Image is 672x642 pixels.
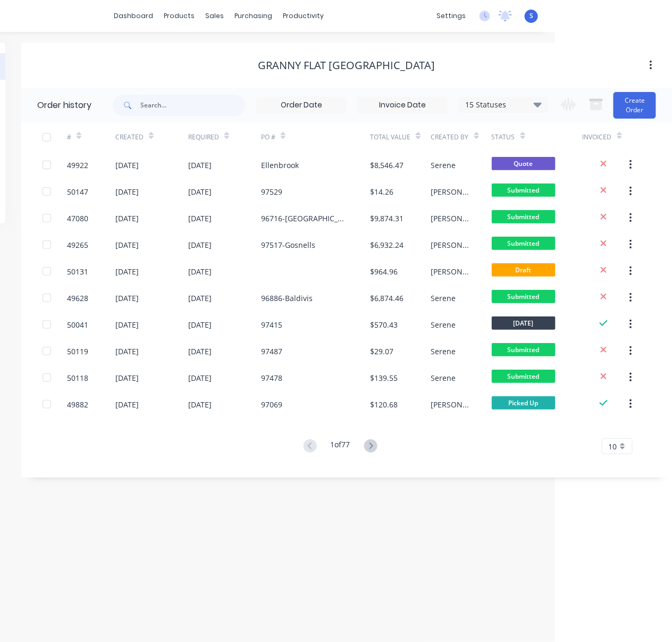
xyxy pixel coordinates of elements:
div: Required [188,132,219,142]
div: 49265 [67,239,88,251]
div: products [159,8,200,24]
div: Serene [431,293,456,304]
span: [DATE] [492,316,556,330]
span: Quote [492,157,556,170]
div: [DATE] [115,160,139,171]
div: 97517-Gosnells [261,239,315,251]
input: Invoice Date [358,97,447,113]
span: Submitted [492,370,556,383]
div: $6,932.24 [370,239,404,251]
div: [DATE] [188,186,212,197]
div: 96716-[GEOGRAPHIC_DATA] [261,213,349,224]
div: 50118 [67,372,88,383]
div: Status [492,132,515,142]
div: [DATE] [188,372,212,383]
div: Total Value [370,132,410,142]
div: $6,874.46 [370,293,404,304]
div: 50147 [67,186,88,197]
div: 97478 [261,372,282,383]
div: $139.55 [370,372,398,383]
div: settings [431,8,471,24]
div: Serene [431,346,456,357]
span: Draft [492,263,556,277]
div: 97529 [261,186,282,197]
div: 47080 [67,213,88,224]
span: Picked Up [492,396,556,410]
div: [DATE] [115,293,139,304]
div: purchasing [230,8,278,24]
div: Ellenbrook [261,160,299,171]
div: [PERSON_NAME] [431,266,471,277]
div: Total Value [370,122,431,152]
button: Create Order [614,92,656,119]
div: $8,546.47 [370,160,404,171]
div: [DATE] [115,399,139,410]
span: Submitted [492,184,556,197]
div: # [67,122,115,152]
div: 97487 [261,346,282,357]
div: [DATE] [115,372,139,383]
div: [DATE] [115,266,139,277]
div: Created By [431,122,492,152]
div: [PERSON_NAME] [431,239,471,251]
div: $14.26 [370,186,393,197]
div: [DATE] [188,293,212,304]
div: PO # [261,122,370,152]
span: 10 [609,441,617,452]
div: [DATE] [115,346,139,357]
div: Created [115,132,144,142]
div: Status [492,122,583,152]
div: [DATE] [188,160,212,171]
div: 96886-Baldivis [261,293,313,304]
div: Serene [431,319,456,330]
div: [PERSON_NAME] [431,186,471,197]
div: [PERSON_NAME] [431,399,471,410]
div: [PERSON_NAME] [431,213,471,224]
div: # [67,132,71,142]
span: Submitted [492,343,556,356]
div: [DATE] [115,239,139,251]
div: Order history [37,99,91,112]
div: 15 Statuses [459,99,548,111]
div: 49628 [67,293,88,304]
div: [DATE] [188,346,212,357]
div: [DATE] [115,319,139,330]
div: $570.43 [370,319,398,330]
div: Serene [431,372,456,383]
span: Submitted [492,210,556,223]
div: 49882 [67,399,88,410]
div: [DATE] [115,213,139,224]
div: Invoiced [583,122,631,152]
div: PO # [261,132,275,142]
div: $9,874.31 [370,213,404,224]
div: [DATE] [188,239,212,251]
div: 50131 [67,266,88,277]
div: Granny Flat [GEOGRAPHIC_DATA] [258,59,435,72]
div: $29.07 [370,346,393,357]
div: [DATE] [115,186,139,197]
div: Required [188,122,261,152]
div: 97069 [261,399,282,410]
div: [DATE] [188,399,212,410]
input: Order Date [257,97,346,113]
div: 49922 [67,160,88,171]
div: sales [200,8,230,24]
span: Submitted [492,237,556,250]
div: Serene [431,160,456,171]
div: Created By [431,132,469,142]
div: 97415 [261,319,282,330]
div: [DATE] [188,266,212,277]
div: Created [115,122,188,152]
span: S [530,11,533,21]
a: dashboard [109,8,159,24]
div: 50119 [67,346,88,357]
div: 50041 [67,319,88,330]
div: Invoiced [583,132,612,142]
div: $964.96 [370,266,398,277]
div: $120.68 [370,399,398,410]
div: [DATE] [188,319,212,330]
input: Search... [140,95,246,116]
div: productivity [278,8,330,24]
div: 1 of 77 [331,439,350,454]
div: [DATE] [188,213,212,224]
